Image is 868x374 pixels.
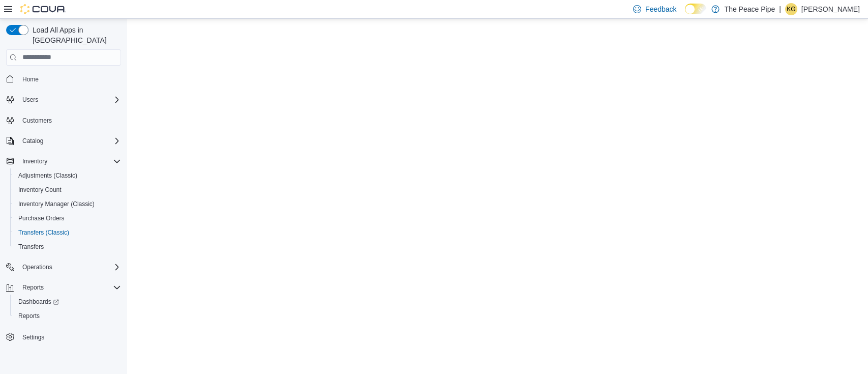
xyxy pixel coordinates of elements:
[18,155,121,167] span: Inventory
[18,281,121,294] span: Reports
[14,296,63,308] a: Dashboards
[22,333,44,341] span: Settings
[18,73,121,85] span: Home
[22,75,39,83] span: Home
[2,72,125,87] button: Home
[22,283,44,292] span: Reports
[2,134,125,148] button: Catalog
[6,68,121,371] nav: Complex example
[2,154,125,168] button: Inventory
[14,241,48,253] a: Transfers
[20,4,66,14] img: Cova
[14,169,81,182] a: Adjustments (Classic)
[18,312,40,320] span: Reports
[10,295,125,309] a: Dashboards
[14,296,121,308] span: Dashboards
[725,3,775,15] p: The Peace Pipe
[18,155,51,167] button: Inventory
[18,261,121,273] span: Operations
[18,94,42,106] button: Users
[18,73,43,85] a: Home
[10,240,125,254] button: Transfers
[18,298,59,306] span: Dashboards
[10,309,125,323] button: Reports
[22,96,38,104] span: Users
[10,197,125,211] button: Inventory Manager (Classic)
[18,261,56,273] button: Operations
[785,3,797,15] div: Khushi Gajeeban
[2,113,125,128] button: Customers
[645,4,676,14] span: Feedback
[779,3,781,15] p: |
[14,226,121,239] span: Transfers (Classic)
[2,260,125,274] button: Operations
[14,241,121,253] span: Transfers
[10,168,125,183] button: Adjustments (Classic)
[22,137,43,145] span: Catalog
[18,171,77,180] span: Adjustments (Classic)
[10,183,125,197] button: Inventory Count
[10,225,125,240] button: Transfers (Classic)
[18,331,48,343] a: Settings
[10,211,125,225] button: Purchase Orders
[2,329,125,344] button: Settings
[22,117,52,125] span: Customers
[2,93,125,107] button: Users
[14,184,121,196] span: Inventory Count
[18,281,48,294] button: Reports
[787,3,795,15] span: KG
[14,310,121,322] span: Reports
[22,157,47,165] span: Inventory
[18,330,121,343] span: Settings
[14,212,69,224] a: Purchase Orders
[18,243,44,251] span: Transfers
[18,114,56,127] a: Customers
[18,228,69,237] span: Transfers (Classic)
[14,198,99,210] a: Inventory Manager (Classic)
[18,186,62,194] span: Inventory Count
[28,25,121,45] span: Load All Apps in [GEOGRAPHIC_DATA]
[14,310,44,322] a: Reports
[801,3,860,15] p: [PERSON_NAME]
[14,212,121,224] span: Purchase Orders
[685,4,706,14] input: Dark Mode
[18,214,65,222] span: Purchase Orders
[14,169,121,182] span: Adjustments (Classic)
[18,200,95,208] span: Inventory Manager (Classic)
[18,114,121,127] span: Customers
[14,184,66,196] a: Inventory Count
[14,226,73,239] a: Transfers (Classic)
[14,198,121,210] span: Inventory Manager (Classic)
[18,135,121,147] span: Catalog
[18,94,121,106] span: Users
[18,135,47,147] button: Catalog
[22,263,52,271] span: Operations
[2,280,125,295] button: Reports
